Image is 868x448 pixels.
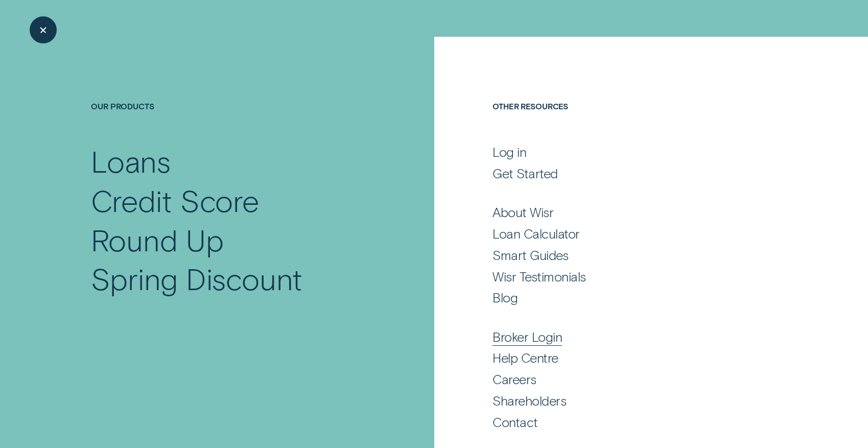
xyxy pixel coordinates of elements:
button: Close Menu [30,16,57,43]
div: Smart Guides [492,247,568,264]
a: Round Up [91,220,371,260]
div: Spring Discount [91,259,302,298]
a: Help Centre [492,350,776,366]
a: Broker Login [492,329,776,345]
h4: Other Resources [492,101,776,142]
a: Contact [492,414,776,431]
div: Wisr Testimonials [492,269,585,285]
div: Careers [492,371,536,388]
a: Credit Score [91,181,371,220]
div: Loans [91,142,171,181]
div: Shareholders [492,393,566,409]
a: Careers [492,371,776,388]
a: Smart Guides [492,247,776,264]
a: Loans [91,142,371,181]
a: Log in [492,144,776,160]
div: About Wisr [492,204,553,221]
a: Loan Calculator [492,226,776,242]
div: Round Up [91,220,223,260]
a: Blog [492,290,776,306]
a: Spring Discount [91,259,371,298]
div: Help Centre [492,350,558,366]
div: Credit Score [91,181,259,220]
div: Broker Login [492,329,562,345]
a: Get Started [492,166,776,182]
h4: Our Products [91,101,371,142]
div: Log in [492,144,526,160]
a: Wisr Testimonials [492,269,776,285]
div: Loan Calculator [492,226,579,242]
div: Contact [492,414,537,431]
div: Get Started [492,166,557,182]
a: About Wisr [492,204,776,221]
div: Blog [492,290,518,306]
a: Shareholders [492,393,776,409]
